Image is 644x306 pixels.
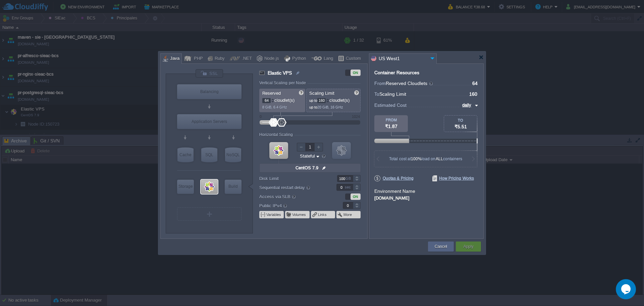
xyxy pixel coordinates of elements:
button: Volumes [292,212,307,217]
div: TO [444,118,477,122]
p: cloudlet(s) [262,96,303,103]
p: cloudlet(s) [309,96,358,103]
span: Reserved Cloudlets [386,81,434,86]
div: NoSQL [225,147,241,162]
div: Lang [322,54,333,64]
label: Access via SLB [259,193,327,200]
button: More [343,212,353,217]
div: PHP [192,54,203,64]
span: 160 [469,91,477,97]
div: Create New Layer [177,207,241,221]
span: How Pricing Works [432,175,474,181]
span: Reserved [262,91,281,96]
div: Python [290,54,306,64]
div: GB [345,175,352,182]
div: Custom [344,54,361,64]
div: Application Servers [177,114,241,129]
div: ON [351,70,361,76]
iframe: chat widget [616,279,637,299]
button: Cancel [435,243,447,250]
span: Estimated Cost [374,101,407,109]
div: Container Resources [374,70,419,75]
span: Scaling Limit [309,91,334,96]
label: Environment Name [374,188,415,194]
div: Balancing [177,84,241,99]
div: sec [345,184,352,190]
label: Disk Limit [259,175,327,182]
div: Java [168,54,179,64]
button: Apply [463,243,473,250]
div: Cache [177,147,194,162]
span: To [374,91,379,97]
span: From [374,81,386,86]
div: [DOMAIN_NAME] [374,194,478,201]
label: Sequential restart delay [259,184,327,191]
div: 0 [260,115,262,119]
div: Horizontal Scaling [259,132,294,137]
div: 1024 [352,115,360,119]
span: Quotas & Pricing [374,175,414,181]
div: Node.js [262,54,279,64]
div: .NET [240,54,252,64]
button: Links [318,212,327,217]
label: Public IPv4 [259,202,327,209]
div: Build [225,180,241,193]
div: Elastic VPS [201,180,218,194]
div: Ruby [213,54,225,64]
div: Storage Containers [177,180,194,194]
span: up to [309,105,317,109]
span: 64 [472,81,478,86]
span: 20 GiB, 16 GHz [317,105,343,109]
div: Vertical Scaling per Node [259,81,308,85]
span: Scaling Limit [379,91,406,97]
div: Build Node [225,180,241,194]
button: Variables [266,212,282,217]
div: ON [351,193,361,200]
span: ₹5.51 [454,124,467,129]
div: Load Balancer [177,84,241,99]
div: FROM [374,118,408,122]
div: SQL [201,147,217,162]
div: Storage [177,180,194,193]
span: up to [309,98,317,102]
div: NoSQL Databases [225,147,241,162]
span: 8 GiB, 6.4 GHz [262,105,287,109]
div: SQL Databases [201,147,217,162]
span: ₹1.87 [385,124,397,129]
